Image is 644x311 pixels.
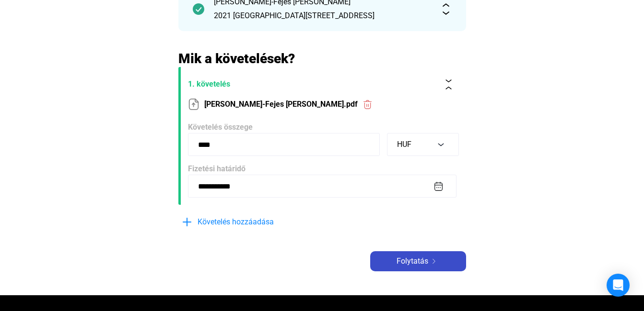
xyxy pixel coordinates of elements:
[397,140,411,149] span: HUF
[607,274,630,297] div: Open Intercom Messenger
[440,3,452,15] img: expand
[181,216,193,228] img: plus-blue
[214,10,431,22] div: 2021 [GEOGRAPHIC_DATA][STREET_ADDRESS]
[363,100,373,110] img: trash-red
[428,259,440,264] img: arrow-right-white
[439,74,459,94] button: collapse
[188,78,435,90] span: 1. követelés
[198,216,274,228] span: Követelés hozzáadása
[358,94,378,114] button: trash-red
[387,133,459,156] button: HUF
[178,50,466,67] h2: Mik a követelések?
[188,99,199,110] img: upload-paper
[188,122,253,132] span: Követelés összege
[178,212,322,232] button: plus-blueKövetelés hozzáadása
[370,251,466,271] button: Folytatásarrow-right-white
[188,164,246,173] span: Fizetési határidő
[397,255,428,267] span: Folytatás
[193,3,204,15] img: checkmark-darker-green-circle
[204,99,358,110] span: [PERSON_NAME]-Fejes [PERSON_NAME].pdf
[444,79,454,89] img: collapse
